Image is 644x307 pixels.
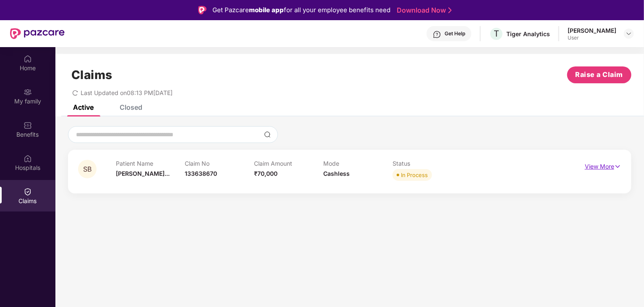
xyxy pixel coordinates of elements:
div: Tiger Analytics [506,30,550,38]
span: [PERSON_NAME]... [116,170,170,177]
div: In Process [401,171,428,179]
strong: mobile app [249,6,284,14]
span: Last Updated on 08:13 PM[DATE] [81,89,173,96]
span: ₹70,000 [254,170,277,177]
img: svg+xml;base64,PHN2ZyBpZD0iRHJvcGRvd24tMzJ4MzIiIHhtbG5zPSJodHRwOi8vd3d3LnczLm9yZy8yMDAwL3N2ZyIgd2... [626,30,632,37]
img: svg+xml;base64,PHN2ZyBpZD0iQ2xhaW0iIHhtbG5zPSJodHRwOi8vd3d3LnczLm9yZy8yMDAwL3N2ZyIgd2lkdGg9IjIwIi... [24,188,32,196]
img: svg+xml;base64,PHN2ZyBpZD0iU2VhcmNoLTMyeDMyIiB4bWxucz0iaHR0cDovL3d3dy53My5vcmcvMjAwMC9zdmciIHdpZH... [264,131,271,138]
p: Patient Name [116,160,185,167]
p: Status [393,160,462,167]
span: Cashless [323,170,350,177]
div: Active [73,103,94,111]
a: Download Now [397,6,449,15]
h1: Claims [71,68,113,82]
img: svg+xml;base64,PHN2ZyBpZD0iSG9zcGl0YWxzIiB4bWxucz0iaHR0cDovL3d3dy53My5vcmcvMjAwMC9zdmciIHdpZHRoPS... [24,154,32,163]
div: [PERSON_NAME] [568,26,616,34]
img: svg+xml;base64,PHN2ZyB3aWR0aD0iMjAiIGhlaWdodD0iMjAiIHZpZXdCb3g9IjAgMCAyMCAyMCIgZmlsbD0ibm9uZSIgeG... [24,88,32,96]
img: Stroke [448,6,452,15]
span: T [494,29,499,39]
p: Claim Amount [254,160,323,167]
div: Get Pazcare for all your employee benefits need [212,5,390,15]
div: Closed [120,103,142,111]
p: Claim No [185,160,254,167]
span: Raise a Claim [576,69,623,80]
img: svg+xml;base64,PHN2ZyBpZD0iSGVscC0zMngzMiIgeG1sbnM9Imh0dHA6Ly93d3cudzMub3JnLzIwMDAvc3ZnIiB3aWR0aD... [433,30,441,39]
button: Raise a Claim [567,66,631,83]
p: Mode [323,160,393,167]
span: SB [83,166,92,173]
img: Logo [198,6,207,14]
span: redo [72,89,78,96]
img: svg+xml;base64,PHN2ZyBpZD0iQmVuZWZpdHMiIHhtbG5zPSJodHRwOi8vd3d3LnczLm9yZy8yMDAwL3N2ZyIgd2lkdGg9Ij... [24,121,32,130]
p: View More [585,160,621,171]
div: User [568,34,616,41]
div: Get Help [445,30,465,37]
img: svg+xml;base64,PHN2ZyBpZD0iSG9tZSIgeG1sbnM9Imh0dHA6Ly93d3cudzMub3JnLzIwMDAvc3ZnIiB3aWR0aD0iMjAiIG... [24,55,32,63]
img: svg+xml;base64,PHN2ZyB4bWxucz0iaHR0cDovL3d3dy53My5vcmcvMjAwMC9zdmciIHdpZHRoPSIxNyIgaGVpZ2h0PSIxNy... [614,162,621,171]
span: 133638670 [185,170,217,177]
img: New Pazcare Logo [10,28,65,39]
